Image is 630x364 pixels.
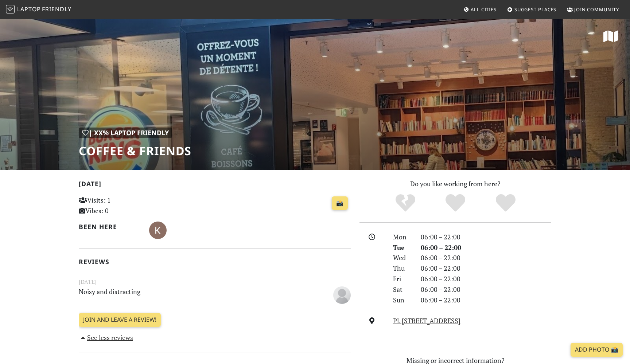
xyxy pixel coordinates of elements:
div: 06:00 – 22:00 [416,253,556,263]
a: LaptopFriendly LaptopFriendly [6,3,71,16]
div: Thu [389,263,416,274]
div: 06:00 – 22:00 [416,295,556,305]
span: Join Community [574,6,619,13]
a: Join and leave a review! [79,313,161,327]
div: Yes [430,193,481,213]
p: Do you like working from here? [359,179,551,189]
img: blank-535327c66bd565773addf3077783bbfce4b00ec00e9fd257753287c682c7fa38.png [333,286,351,304]
div: 06:00 – 22:00 [416,284,556,295]
div: Fri [389,274,416,284]
span: Friendly [42,5,71,13]
div: 06:00 – 22:00 [416,263,556,274]
div: 06:00 – 22:00 [416,274,556,284]
h2: Reviews [79,258,351,266]
img: 5946-kristin.jpg [149,222,167,239]
div: Sat [389,284,416,295]
h2: [DATE] [79,180,351,191]
span: Suggest Places [514,6,557,13]
a: See less reviews [79,333,133,342]
div: 06:00 – 22:00 [416,232,556,242]
span: Kristin D [149,225,167,234]
a: Pl. [STREET_ADDRESS] [393,316,460,325]
p: Noisy and distracting [74,286,308,303]
div: 06:00 – 22:00 [416,242,556,253]
small: [DATE] [74,277,355,286]
div: Tue [389,242,416,253]
span: All Cities [471,6,497,13]
p: Visits: 1 Vibes: 0 [79,195,164,216]
div: Mon [389,232,416,242]
div: | XX% Laptop Friendly [79,128,172,138]
div: Wed [389,253,416,263]
img: LaptopFriendly [6,5,15,13]
span: Laptop [17,5,41,13]
div: No [380,193,431,213]
a: All Cities [460,3,499,16]
span: Anonymous [333,290,351,298]
div: Sun [389,295,416,305]
div: Definitely! [481,193,531,213]
h1: Coffee & Friends [79,144,191,158]
a: Suggest Places [504,3,560,16]
a: Add Photo 📸 [571,343,623,357]
a: 📸 [332,196,348,210]
h2: Been here [79,223,140,231]
a: Join Community [564,3,622,16]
